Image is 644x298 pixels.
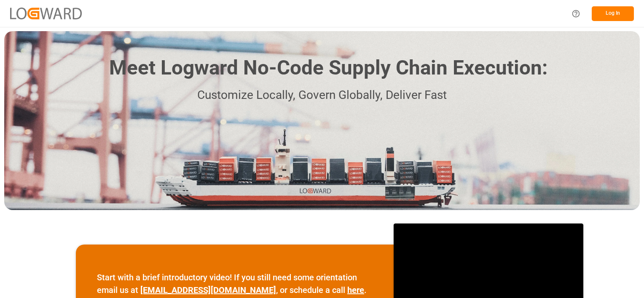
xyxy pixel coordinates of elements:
button: Help Center [566,4,585,23]
a: here [347,285,364,295]
a: [EMAIL_ADDRESS][DOMAIN_NAME] [140,285,276,295]
button: Log In [592,6,634,21]
p: Start with a brief introductory video! If you still need some orientation email us at , or schedu... [97,271,373,296]
p: Customize Locally, Govern Globally, Deliver Fast [97,86,547,105]
img: Logward_new_orange.png [10,8,82,19]
h1: Meet Logward No-Code Supply Chain Execution: [109,53,547,83]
